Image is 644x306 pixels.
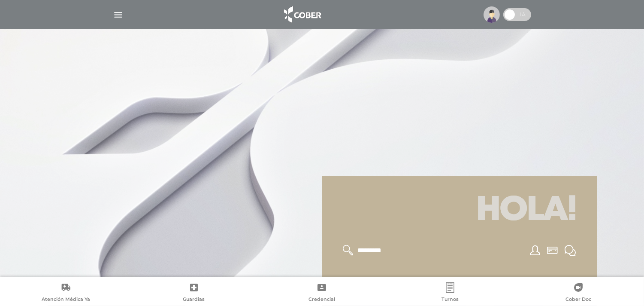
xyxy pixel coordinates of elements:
[484,6,500,23] img: profile-placeholder.svg
[42,296,90,304] span: Atención Médica Ya
[565,296,591,304] span: Cober Doc
[279,4,324,25] img: logo_cober_home-white.png
[183,296,205,304] span: Guardias
[258,282,386,304] a: Credencial
[386,282,514,304] a: Turnos
[308,296,335,304] span: Credencial
[2,282,130,304] a: Atención Médica Ya
[441,296,459,304] span: Turnos
[333,187,587,235] h1: Hola!
[113,9,124,20] img: Cober_menu-lines-white.svg
[514,282,642,304] a: Cober Doc
[130,282,258,304] a: Guardias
